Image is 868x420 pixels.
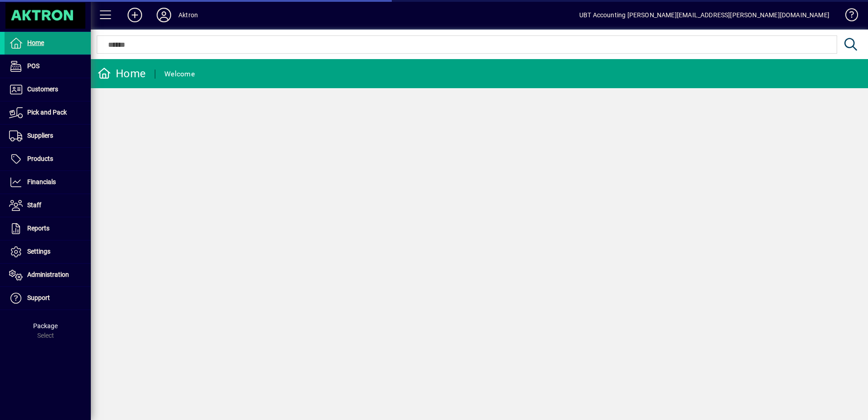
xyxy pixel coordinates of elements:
[5,148,91,170] a: Products
[5,264,91,286] a: Administration
[98,66,146,81] div: Home
[5,240,91,263] a: Settings
[838,2,857,31] a: Knowledge Base
[149,7,178,23] button: Profile
[27,39,44,46] span: Home
[33,322,58,330] span: Package
[5,217,91,240] a: Reports
[27,225,49,232] span: Reports
[5,78,91,101] a: Customers
[27,109,67,116] span: Pick and Pack
[27,155,53,162] span: Products
[27,248,50,255] span: Settings
[5,101,91,124] a: Pick and Pack
[27,178,56,185] span: Financials
[27,201,41,209] span: Staff
[27,271,69,278] span: Administration
[120,7,149,23] button: Add
[27,85,58,93] span: Customers
[5,194,91,217] a: Staff
[27,62,39,70] span: POS
[5,287,91,310] a: Support
[27,132,53,139] span: Suppliers
[178,8,198,22] div: Aktron
[164,67,195,81] div: Welcome
[579,8,829,22] div: UBT Accounting [PERSON_NAME][EMAIL_ADDRESS][PERSON_NAME][DOMAIN_NAME]
[5,125,91,147] a: Suppliers
[5,55,91,78] a: POS
[5,171,91,194] a: Financials
[27,294,50,301] span: Support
